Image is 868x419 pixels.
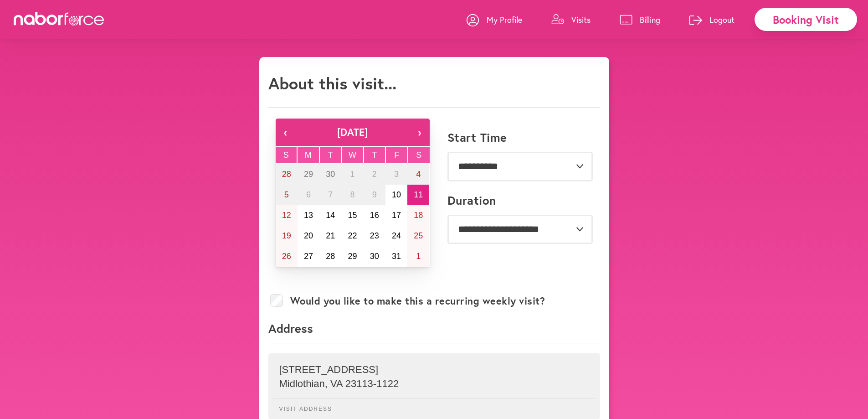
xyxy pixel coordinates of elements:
button: October 19, 2025 [276,226,298,246]
button: October 8, 2025 [341,185,363,205]
abbr: October 21, 2025 [326,231,335,240]
button: October 4, 2025 [407,164,429,185]
abbr: September 29, 2025 [304,170,313,179]
label: Start Time [447,130,507,145]
abbr: October 20, 2025 [304,231,313,240]
button: October 23, 2025 [364,226,385,246]
button: October 17, 2025 [385,205,407,226]
button: October 13, 2025 [298,205,319,226]
button: October 2, 2025 [364,164,385,185]
h1: About this visit... [268,73,396,93]
abbr: October 28, 2025 [326,252,335,261]
button: September 30, 2025 [319,164,341,185]
abbr: Friday [394,150,399,160]
abbr: October 10, 2025 [392,190,401,199]
p: Billing [640,14,660,25]
button: October 14, 2025 [319,205,341,226]
abbr: October 7, 2025 [328,190,333,199]
abbr: October 14, 2025 [326,211,335,220]
abbr: October 19, 2025 [282,231,291,240]
abbr: September 30, 2025 [326,170,335,179]
p: Visit Address [272,398,596,412]
abbr: Saturday [416,150,421,160]
abbr: October 11, 2025 [414,190,423,199]
abbr: Thursday [372,150,377,160]
button: October 27, 2025 [298,246,319,267]
p: Logout [709,14,734,25]
abbr: Monday [305,150,312,160]
p: My Profile [487,14,522,25]
button: October 5, 2025 [276,185,298,205]
label: Duration [447,193,496,207]
abbr: September 28, 2025 [282,170,291,179]
button: November 1, 2025 [407,246,429,267]
abbr: October 15, 2025 [348,211,357,220]
abbr: October 3, 2025 [394,170,399,179]
abbr: October 13, 2025 [304,211,313,220]
button: October 29, 2025 [341,246,363,267]
button: October 30, 2025 [364,246,385,267]
button: October 20, 2025 [298,226,319,246]
abbr: October 22, 2025 [348,231,357,240]
abbr: October 18, 2025 [414,211,423,220]
abbr: November 1, 2025 [416,252,421,261]
button: October 11, 2025 [407,185,429,205]
abbr: October 25, 2025 [414,231,423,240]
button: October 31, 2025 [385,246,407,267]
button: October 12, 2025 [276,205,298,226]
button: October 18, 2025 [407,205,429,226]
div: Booking Visit [755,8,857,31]
button: October 24, 2025 [385,226,407,246]
abbr: October 16, 2025 [370,211,379,220]
abbr: October 17, 2025 [392,211,401,220]
abbr: October 12, 2025 [282,211,291,220]
p: Address [268,321,600,343]
button: October 16, 2025 [364,205,385,226]
button: September 28, 2025 [276,164,298,185]
abbr: October 24, 2025 [392,231,401,240]
p: Visits [571,14,591,25]
button: October 1, 2025 [341,164,363,185]
abbr: October 5, 2025 [284,190,289,199]
abbr: October 23, 2025 [370,231,379,240]
button: October 7, 2025 [319,185,341,205]
a: Visits [551,6,591,33]
a: My Profile [467,6,522,33]
button: October 3, 2025 [385,164,407,185]
button: [DATE] [296,119,410,146]
button: October 6, 2025 [298,185,319,205]
a: Logout [689,6,734,33]
a: Billing [620,6,660,33]
button: October 21, 2025 [319,226,341,246]
button: September 29, 2025 [298,164,319,185]
abbr: October 26, 2025 [282,252,291,261]
button: October 28, 2025 [319,246,341,267]
abbr: October 30, 2025 [370,252,379,261]
abbr: October 1, 2025 [350,170,354,179]
p: [STREET_ADDRESS] [279,364,589,376]
abbr: October 9, 2025 [372,190,377,199]
button: October 9, 2025 [364,185,385,205]
label: Would you like to make this a recurring weekly visit? [290,295,545,307]
button: October 25, 2025 [407,226,429,246]
abbr: October 8, 2025 [350,190,354,199]
button: October 22, 2025 [341,226,363,246]
abbr: October 27, 2025 [304,252,313,261]
p: Midlothian , VA 23113-1122 [279,378,589,390]
abbr: Tuesday [328,150,333,160]
abbr: October 29, 2025 [348,252,357,261]
abbr: October 4, 2025 [416,170,421,179]
abbr: October 6, 2025 [306,190,311,199]
abbr: October 31, 2025 [392,252,401,261]
button: October 10, 2025 [385,185,407,205]
abbr: Sunday [283,150,289,160]
button: › [410,119,430,146]
abbr: Wednesday [349,150,356,160]
button: October 15, 2025 [341,205,363,226]
abbr: October 2, 2025 [372,170,377,179]
button: ‹ [276,119,296,146]
button: October 26, 2025 [276,246,298,267]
